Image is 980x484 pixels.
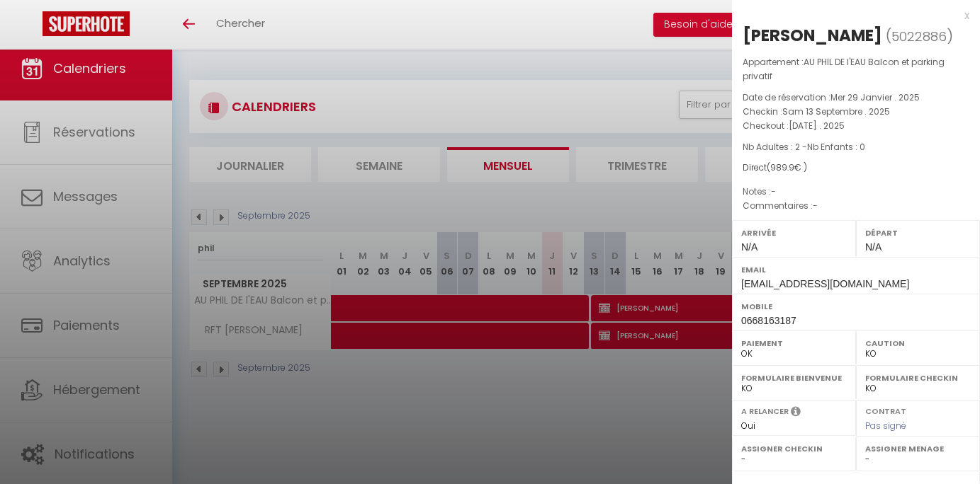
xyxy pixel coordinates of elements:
[865,371,971,385] label: Formulaire Checkin
[865,405,906,415] label: Contrat
[865,336,971,350] label: Caution
[743,199,969,213] p: Commentaires :
[741,315,796,326] span: 0668163187
[807,141,865,153] span: Nb Enfants : 0
[743,185,969,199] p: Notes :
[771,185,776,197] span: -
[741,241,757,253] span: N/A
[741,336,847,350] label: Paiement
[743,56,945,82] span: AU PHIL DE l'EAU Balcon et parking privatif
[865,420,906,432] span: Pas signé
[743,141,865,153] span: Nb Adultes : 2 -
[732,7,969,24] div: x
[743,119,969,133] p: Checkout :
[830,91,920,103] span: Mer 29 Janvier . 2025
[891,28,947,45] span: 5022886
[767,161,807,173] span: ( € )
[741,442,847,456] label: Assigner Checkin
[813,200,818,212] span: -
[741,371,847,385] label: Formulaire Bienvenue
[920,420,969,473] iframe: Chat
[741,278,909,289] span: [EMAIL_ADDRESS][DOMAIN_NAME]
[743,105,969,119] p: Checkin :
[770,161,794,173] span: 989.9
[865,442,971,456] label: Assigner Menage
[741,405,789,417] label: A relancer
[782,105,890,117] span: Sam 13 Septembre . 2025
[791,405,801,421] i: Sélectionner OUI si vous souhaiter envoyer les séquences de messages post-checkout
[11,6,54,48] button: Ouvrir le widget de chat LiveChat
[741,226,847,240] label: Arrivée
[743,55,969,83] p: Appartement :
[741,263,971,277] label: Email
[743,161,969,175] div: Direct
[789,120,845,132] span: [DATE] . 2025
[865,226,971,240] label: Départ
[743,91,969,105] p: Date de réservation :
[743,24,882,47] div: [PERSON_NAME]
[886,26,953,46] span: ( )
[865,241,882,253] span: N/A
[741,299,971,313] label: Mobile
